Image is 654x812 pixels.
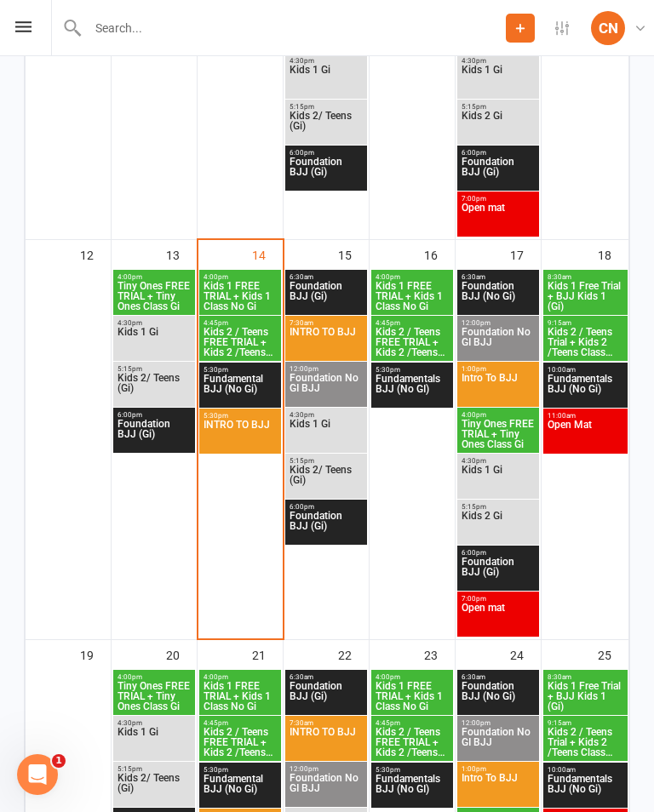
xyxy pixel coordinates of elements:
[117,327,192,357] span: Kids 1 Gi
[547,727,624,758] span: Kids 2 / Teens Trial + Kids 2 /Teens Class BJJ
[424,640,455,668] div: 23
[461,727,536,758] span: Foundation No GI BJJ
[289,681,364,712] span: Foundation BJJ (Gi)
[375,719,450,727] span: 4:45pm
[461,419,536,449] span: Tiny Ones FREE TRIAL + Tiny Ones Class Gi
[547,766,624,774] span: 10:00am
[203,727,278,758] span: Kids 2 / Teens FREE TRIAL + Kids 2 /Teens class No...
[117,773,192,803] span: Kids 2/ Teens (Gi)
[510,240,541,268] div: 17
[598,640,628,668] div: 25
[117,765,192,773] span: 5:15pm
[375,273,450,281] span: 4:00pm
[203,319,278,327] span: 4:45pm
[375,681,450,712] span: Kids 1 FREE TRIAL + Kids 1 Class No Gi
[547,374,624,404] span: Fundamentals BJJ (No Gi)
[547,273,624,281] span: 8:30am
[252,240,283,268] div: 14
[461,503,536,511] span: 5:15pm
[547,281,624,312] span: Kids 1 Free Trial + BJJ Kids 1 (Gi)
[375,327,450,357] span: Kids 2 / Teens FREE TRIAL + Kids 2 /Teens class No...
[375,374,450,404] span: Fundamentals BJJ (No GI)
[203,281,278,312] span: Kids 1 FREE TRIAL + Kids 1 Class No Gi
[289,457,364,465] span: 5:15pm
[203,366,278,374] span: 5:30pm
[461,765,536,773] span: 1:00pm
[289,365,364,373] span: 12:00pm
[203,374,278,404] span: Fundamental BJJ (No Gi)
[289,103,364,111] span: 5:15pm
[375,673,450,681] span: 4:00pm
[117,727,192,758] span: Kids 1 Gi
[83,16,506,40] input: Search...
[461,411,536,419] span: 4:00pm
[461,319,536,327] span: 12:00pm
[461,549,536,557] span: 6:00pm
[461,457,536,465] span: 4:30pm
[461,365,536,373] span: 1:00pm
[203,774,278,804] span: Fundamental BJJ (No Gi)
[203,420,278,450] span: INTRO TO BJJ
[289,419,364,449] span: Kids 1 Gi
[461,719,536,727] span: 12:00pm
[547,327,624,357] span: Kids 2 / Teens Trial + Kids 2 /Teens Class BJJ
[203,327,278,357] span: Kids 2 / Teens FREE TRIAL + Kids 2 /Teens class No...
[461,327,536,357] span: Foundation No GI BJJ
[461,103,536,111] span: 5:15pm
[375,727,450,758] span: Kids 2 / Teens FREE TRIAL + Kids 2 /Teens class No...
[375,774,450,804] span: Fundamentals BJJ (No GI)
[461,465,536,495] span: Kids 1 Gi
[424,240,455,268] div: 16
[203,673,278,681] span: 4:00pm
[17,754,58,795] iframe: Intercom live chat
[289,327,364,357] span: INTRO TO BJJ
[289,465,364,495] span: Kids 2/ Teens (Gi)
[289,411,364,419] span: 4:30pm
[461,773,536,803] span: Intro To BJJ
[52,754,66,768] span: 1
[289,503,364,511] span: 6:00pm
[117,365,192,373] span: 5:15pm
[461,511,536,541] span: Kids 2 Gi
[461,373,536,403] span: Intro To BJJ
[461,557,536,587] span: Foundation BJJ (Gi)
[252,640,283,668] div: 21
[375,281,450,312] span: Kids 1 FREE TRIAL + Kids 1 Class No Gi
[289,719,364,727] span: 7:30am
[461,603,536,633] span: Open mat
[289,765,364,773] span: 12:00pm
[338,640,369,668] div: 22
[203,412,278,420] span: 5:30pm
[547,366,624,374] span: 10:00am
[461,195,536,203] span: 7:00pm
[289,511,364,541] span: Foundation BJJ (Gi)
[547,420,624,450] span: Open Mat
[547,681,624,712] span: Kids 1 Free Trial + BJJ Kids 1 (Gi)
[289,157,364,187] span: Foundation BJJ (Gi)
[203,273,278,281] span: 4:00pm
[547,719,624,727] span: 9:15am
[117,319,192,327] span: 4:30pm
[203,766,278,774] span: 5:30pm
[289,773,364,803] span: Foundation No GI BJJ
[547,319,624,327] span: 9:15am
[461,157,536,187] span: Foundation BJJ (Gi)
[461,681,536,712] span: Foundation BJJ (No Gi)
[117,673,192,681] span: 4:00pm
[117,411,192,419] span: 6:00pm
[461,273,536,281] span: 6:30am
[461,149,536,157] span: 6:00pm
[289,373,364,403] span: Foundation No GI BJJ
[289,281,364,312] span: Foundation BJJ (Gi)
[289,273,364,281] span: 6:30am
[117,281,192,312] span: Tiny Ones FREE TRIAL + Tiny Ones Class Gi
[289,65,364,95] span: Kids 1 Gi
[80,640,111,668] div: 19
[461,281,536,312] span: Foundation BJJ (No Gi)
[289,673,364,681] span: 6:30am
[117,373,192,403] span: Kids 2/ Teens (Gi)
[80,240,111,268] div: 12
[461,111,536,141] span: Kids 2 Gi
[289,149,364,157] span: 6:00pm
[375,766,450,774] span: 5:30pm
